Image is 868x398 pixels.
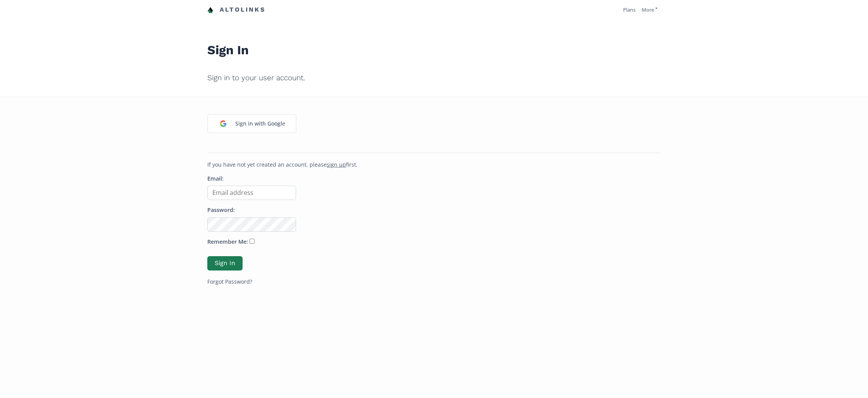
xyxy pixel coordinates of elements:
label: Email: [207,175,224,183]
input: Email address [207,186,296,200]
a: Forgot Password? [207,278,252,285]
button: Sign In [207,256,243,271]
a: Altolinks [207,3,265,16]
a: sign up [327,161,346,168]
div: Sign in with Google [231,115,289,132]
p: If you have not yet created an account, please first. [207,161,661,169]
h1: Sign In [207,26,661,62]
a: Plans [623,6,635,13]
a: More [642,6,658,13]
label: Password: [207,206,235,214]
label: Remember Me: [207,238,248,246]
img: favicon-32x32.png [207,7,214,13]
img: google_login_logo_184.png [215,115,231,132]
h2: Sign in to your user account. [207,68,661,88]
a: Sign in with Google [207,114,296,133]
